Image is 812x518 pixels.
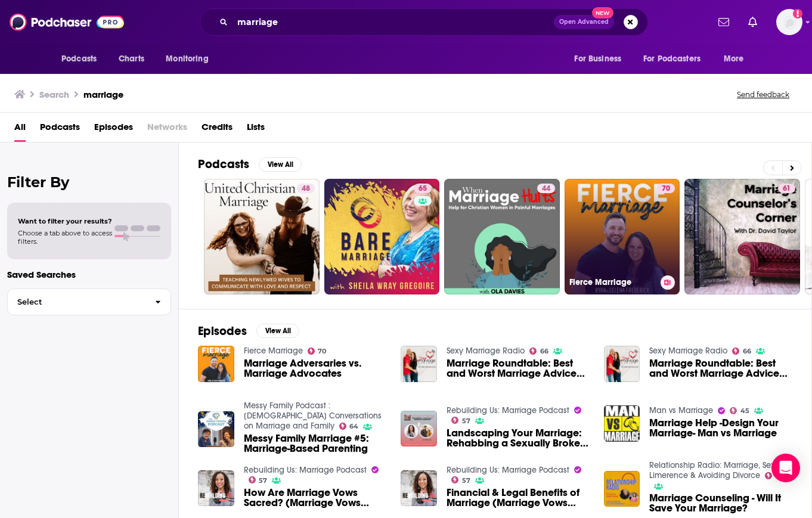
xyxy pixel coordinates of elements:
[604,405,640,442] a: Marriage Help -Design Your Marriage- Man vs Marriage
[7,289,171,315] button: Select
[53,48,112,70] button: open menu
[732,348,751,355] a: 66
[604,346,640,382] img: Marriage Roundtable: Best and Worst Marriage Advice #343
[14,117,26,142] a: All
[447,465,569,475] a: Rebuilding Us: Marriage Podcast
[559,19,609,25] span: Open Advanced
[259,157,302,172] button: View All
[778,184,795,193] a: 61
[244,433,387,454] a: Messy Family Marriage #5: Marriage-Based Parenting
[447,428,590,448] a: Landscaping Your Marriage: Rehabbing a Sexually Broken Marriage
[119,51,144,67] span: Charts
[537,184,555,193] a: 44
[244,488,387,508] a: How Are Marriage Vows Sacred? (Marriage Vows Series)
[8,298,145,306] span: Select
[724,51,744,67] span: More
[308,348,327,355] a: 70
[200,8,648,36] div: Search podcasts, credits, & more...
[401,411,437,447] img: Landscaping Your Marriage: Rehabbing a Sexually Broken Marriage
[529,348,548,355] a: 66
[776,9,802,35] img: User Profile
[198,157,302,172] a: PodcastsView All
[247,117,265,142] a: Lists
[649,493,792,513] a: Marriage Counseling - Will It Save Your Marriage?
[462,478,470,483] span: 57
[339,423,359,430] a: 64
[715,48,759,70] button: open menu
[684,179,800,294] a: 61
[244,358,387,379] a: Marriage Adversaries vs. Marriage Advocates
[447,346,525,356] a: Sexy Marriage Radio
[714,12,734,32] a: Show notifications dropdown
[94,117,133,142] a: Episodes
[7,173,171,191] h2: Filter By
[771,454,800,482] div: Open Intercom Messenger
[198,157,249,172] h2: Podcasts
[765,472,784,479] a: 63
[297,184,315,193] a: 48
[40,117,80,142] a: Podcasts
[730,407,749,414] a: 45
[256,324,299,338] button: View All
[447,358,590,379] a: Marriage Roundtable: Best and Worst Marriage Advice #343
[401,470,437,507] img: Financial & Legal Benefits of Marriage (Marriage Vows Series)
[419,183,427,195] span: 65
[733,89,793,100] button: Send feedback
[318,349,326,354] span: 70
[451,476,470,483] a: 57
[166,51,208,67] span: Monitoring
[662,183,670,195] span: 70
[147,117,187,142] span: Networks
[649,418,792,438] a: Marriage Help -Design Your Marriage- Man vs Marriage
[649,346,727,356] a: Sexy Marriage Radio
[540,349,548,354] span: 66
[574,51,621,67] span: For Business
[657,184,675,193] a: 70
[462,418,470,424] span: 57
[414,184,432,193] a: 65
[10,11,124,33] img: Podchaser - Follow, Share and Rate Podcasts
[18,229,112,246] span: Choose a tab above to access filters.
[259,478,267,483] span: 57
[349,424,358,429] span: 64
[649,358,792,379] span: Marriage Roundtable: Best and Worst Marriage Advice #343
[793,9,802,18] svg: Add a profile image
[447,488,590,508] a: Financial & Legal Benefits of Marriage (Marriage Vows Series)
[776,9,802,35] span: Logged in as tinajoell1
[111,48,151,70] a: Charts
[198,324,247,339] h2: Episodes
[83,89,123,100] h3: marriage
[447,405,569,415] a: Rebuilding Us: Marriage Podcast
[61,51,97,67] span: Podcasts
[198,324,299,339] a: EpisodesView All
[198,470,234,507] img: How Are Marriage Vows Sacred? (Marriage Vows Series)
[444,179,560,294] a: 44
[643,51,701,67] span: For Podcasters
[198,411,234,448] img: Messy Family Marriage #5: Marriage-Based Parenting
[202,117,233,142] a: Credits
[566,48,636,70] button: open menu
[401,346,437,382] a: Marriage Roundtable: Best and Worst Marriage Advice #343
[244,346,303,356] a: Fierce Marriage
[565,179,680,294] a: 70Fierce Marriage
[198,346,234,382] a: Marriage Adversaries vs. Marriage Advocates
[740,408,749,414] span: 45
[7,269,171,280] p: Saved Searches
[649,460,777,480] a: Relationship Radio: Marriage, Sex, Limerence & Avoiding Divorce
[18,217,112,225] span: Want to filter your results?
[244,401,382,431] a: Messy Family Podcast : Catholic Conversations on Marriage and Family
